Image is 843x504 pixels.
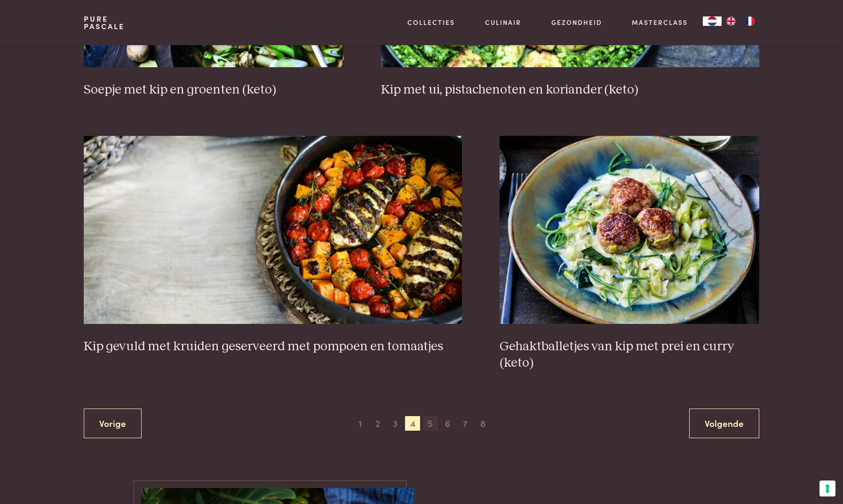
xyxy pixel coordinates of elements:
img: Kip gevuld met kruiden geserveerd met pompoen en tomaatjes [84,136,462,324]
span: 2 [370,416,385,431]
ul: Language list [722,16,759,26]
h3: Soepje met kip en groenten (keto) [84,82,343,98]
span: 8 [475,416,490,431]
button: Uw voorkeuren voor toestemming voor trackingtechnologieën [819,480,835,496]
h3: Kip gevuld met kruiden geserveerd met pompoen en tomaatjes [84,339,462,355]
a: Collecties [407,17,455,27]
a: PurePascale [84,15,125,30]
a: NL [703,16,722,26]
span: 7 [458,416,473,431]
span: 6 [440,416,455,431]
h3: Kip met ui, pistachenoten en koriander (keto) [381,82,760,98]
a: Volgende [689,409,759,438]
a: Culinair [485,17,521,27]
a: Vorige [84,409,142,438]
h3: Gehaktballetjes van kip met prei en curry (keto) [500,339,759,371]
aside: Language selected: Nederlands [703,16,759,26]
a: Kip gevuld met kruiden geserveerd met pompoen en tomaatjes Kip gevuld met kruiden geserveerd met ... [84,136,462,355]
a: Gehaktballetjes van kip met prei en curry (keto) Gehaktballetjes van kip met prei en curry (keto) [500,136,759,371]
a: Gezondheid [551,17,602,27]
a: Masterclass [632,17,688,27]
a: EN [722,16,740,26]
span: 1 [353,416,368,431]
span: 5 [423,416,438,431]
a: FR [740,16,759,26]
span: 3 [388,416,403,431]
img: Gehaktballetjes van kip met prei en curry (keto) [500,136,759,324]
span: 4 [405,416,420,431]
div: Language [703,16,722,26]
